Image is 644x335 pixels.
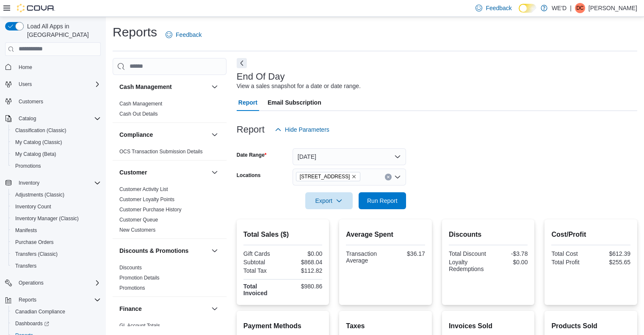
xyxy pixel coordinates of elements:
span: Inventory Count [12,202,101,212]
div: $612.39 [593,250,630,257]
span: Promotions [12,161,101,171]
span: Dark Mode [519,13,519,13]
a: Canadian Compliance [12,307,69,317]
button: Manifests [8,224,104,236]
div: $36.17 [387,250,425,257]
button: Discounts & Promotions [119,246,208,255]
button: Operations [2,277,104,289]
span: Cash Management [119,100,162,107]
a: Inventory Count [12,202,55,212]
button: Transfers (Classic) [8,248,104,260]
h2: Invoices Sold [449,321,528,331]
span: Dashboards [15,320,49,327]
span: Adjustments (Classic) [12,190,101,200]
h3: Finance [119,305,142,313]
span: Canadian Compliance [15,308,65,315]
span: Promotions [15,163,41,169]
input: Dark Mode [519,4,536,13]
a: Adjustments (Classic) [12,190,68,200]
span: My Catalog (Beta) [15,151,56,158]
span: Transfers [12,261,101,271]
a: GL Account Totals [119,323,160,329]
span: My Catalog (Beta) [12,149,101,159]
span: Customer Activity List [119,186,168,193]
a: Home [15,62,36,72]
button: Users [15,79,35,89]
a: Customer Activity List [119,186,168,192]
span: Purchase Orders [15,239,54,246]
p: | [570,3,572,13]
span: Inventory [15,178,101,188]
span: Manifests [15,227,37,234]
span: Dashboards [12,318,101,329]
span: GL Account Totals [119,322,160,329]
button: Customers [2,95,104,108]
span: Run Report [367,197,398,205]
span: Reports [19,296,36,303]
a: Feedback [162,26,205,43]
button: Customer [210,167,220,177]
span: OCS Transaction Submission Details [119,148,203,155]
span: Catalog [19,115,36,122]
div: $112.82 [285,267,322,274]
span: Export [310,192,348,209]
button: Discounts & Promotions [210,246,220,256]
h3: End Of Day [237,72,285,82]
a: Dashboards [8,318,104,329]
button: Home [2,61,104,73]
button: Inventory [2,177,104,189]
span: Cash Out Details [119,111,158,117]
span: Feedback [176,30,202,39]
a: Customer Queue [119,217,158,223]
span: Inventory [19,180,39,186]
span: DC [576,3,583,13]
button: Compliance [119,130,208,139]
a: Cash Out Details [119,111,158,117]
button: Export [305,192,353,209]
div: Loyalty Redemptions [449,259,486,272]
div: Total Cost [551,250,589,257]
div: -$3.78 [490,250,528,257]
button: Canadian Compliance [8,306,104,318]
span: New Customers [119,227,155,233]
button: Classification (Classic) [8,125,104,136]
button: Finance [210,304,220,314]
label: Locations [237,172,261,179]
span: Classification (Classic) [12,125,101,136]
a: Customers [15,97,47,107]
span: Hide Parameters [285,125,329,134]
span: Operations [19,280,44,286]
span: Customers [15,96,101,107]
button: Catalog [2,113,104,125]
span: Transfers (Classic) [12,249,101,259]
a: Promotions [119,285,145,291]
button: Cash Management [119,83,208,91]
span: Reports [15,295,101,305]
div: View a sales snapshot for a date or date range. [237,82,361,91]
button: Transfers [8,260,104,272]
a: Transfers [12,261,40,271]
h1: Reports [113,24,157,41]
a: Customer Purchase History [119,207,182,213]
div: Total Tax [243,267,281,274]
a: OCS Transaction Submission Details [119,149,203,155]
div: Total Profit [551,259,589,266]
a: Manifests [12,225,40,235]
button: Run Report [359,192,406,209]
button: Clear input [385,174,392,180]
a: Customer Loyalty Points [119,197,174,202]
div: David Chu [575,3,585,13]
p: [PERSON_NAME] [589,3,637,13]
p: WE'D [552,3,567,13]
span: Promotion Details [119,274,160,281]
button: Users [2,78,104,90]
span: Classification (Classic) [15,127,66,134]
span: Canadian Compliance [12,307,101,317]
h3: Customer [119,168,147,177]
a: Classification (Classic) [12,125,70,136]
button: Catalog [15,114,39,124]
div: Customer [113,184,227,238]
div: Compliance [113,147,227,160]
div: $980.86 [285,283,322,290]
